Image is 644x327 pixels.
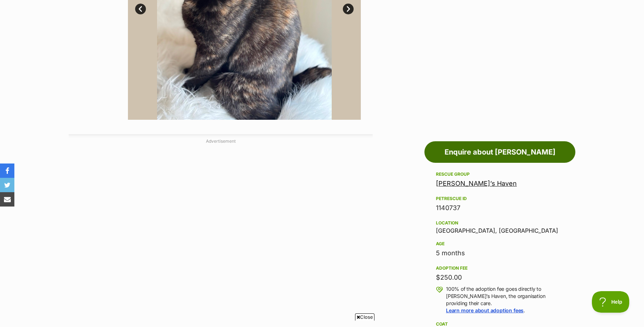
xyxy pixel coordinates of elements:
a: Prev [135,4,146,14]
iframe: Help Scout Beacon - Open [592,291,630,313]
div: Location [436,220,564,226]
a: Learn more about adoption fees [446,307,524,313]
div: 5 months [436,248,564,258]
span: Close [355,313,374,321]
div: 1140737 [436,203,564,213]
div: Coat [436,321,564,327]
div: [GEOGRAPHIC_DATA], [GEOGRAPHIC_DATA] [436,219,564,234]
a: Next [343,4,354,14]
div: PetRescue ID [436,196,564,202]
div: Adoption fee [436,265,564,271]
div: Rescue group [436,171,564,177]
div: Age [436,241,564,247]
a: [PERSON_NAME]’s Haven [436,180,517,187]
p: 100% of the adoption fee goes directly to [PERSON_NAME]’s Haven, the organisation providing their... [446,285,564,314]
div: $250.00 [436,272,564,283]
a: Enquire about [PERSON_NAME] [424,141,575,163]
